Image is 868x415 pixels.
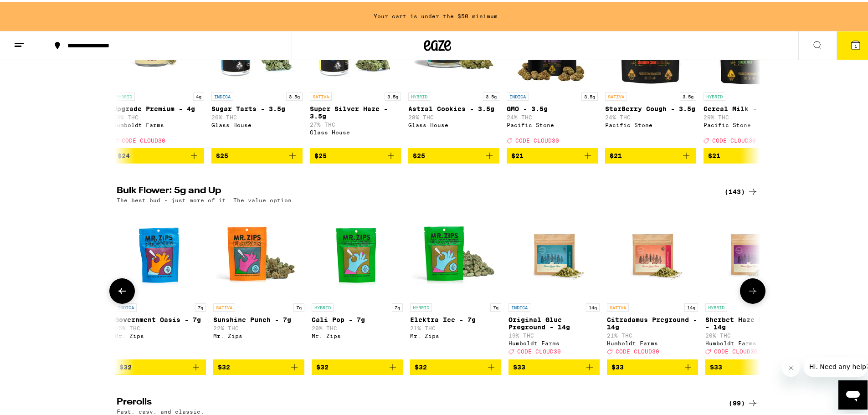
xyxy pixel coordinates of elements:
p: 29% THC [704,113,795,118]
p: 24% THC [605,113,696,118]
span: $24 [118,150,130,158]
button: Add to bag [607,358,698,373]
img: Mr. Zips - Government Oasis - 7g [115,206,206,297]
p: Government Oasis - 7g [115,314,206,322]
iframe: Close message [782,357,800,375]
a: Open page for Citradamus Preground - 14g from Humboldt Farms [607,206,698,357]
p: 20% THC [705,331,796,337]
a: Open page for Cali Pop - 7g from Mr. Zips [312,206,403,357]
span: CODE CLOUD30 [616,347,659,353]
button: Add to bag [605,146,696,162]
p: HYBRID [113,91,135,99]
img: Mr. Zips - Sunshine Punch - 7g [213,206,304,297]
p: Cali Pop - 7g [312,314,403,322]
iframe: Message from company [804,355,868,375]
span: $33 [710,362,722,369]
img: Mr. Zips - Cali Pop - 7g [312,206,403,297]
p: SATIVA [605,91,627,99]
div: Humboldt Farms [113,120,204,126]
p: Fast, easy, and classic. [117,407,204,413]
p: INDICA [508,302,530,310]
span: $32 [415,362,427,369]
img: Humboldt Farms - Citradamus Preground - 14g [607,206,698,297]
h2: Bulk Flower: 5g and Up [117,184,714,195]
p: 3.5g [286,91,303,99]
span: $21 [511,150,524,158]
p: INDICA [507,91,529,99]
p: StarBerry Cough - 3.5g [605,103,696,111]
p: Sunshine Punch - 7g [213,314,304,322]
button: Add to bag [508,358,600,373]
p: 7g [293,302,304,310]
img: Humboldt Farms - Sherbet Haze Preground - 14g [705,206,796,297]
button: Add to bag [211,146,303,162]
p: 3.5g [483,91,499,99]
h2: Prerolls [117,396,714,407]
button: Add to bag [705,358,796,373]
button: Add to bag [704,146,795,162]
p: 22% THC [213,323,304,329]
div: Humboldt Farms [705,338,796,344]
p: Citradamus Preground - 14g [607,314,698,329]
p: 14g [586,302,600,310]
button: Add to bag [213,358,304,373]
a: (143) [724,184,758,195]
p: 3.5g [385,91,401,99]
span: CODE CLOUD30 [515,136,559,142]
p: 4g [193,91,204,99]
a: Open page for Elektra Ice - 7g from Mr. Zips [410,206,501,357]
p: 7g [392,302,403,310]
p: 21% THC [410,323,501,329]
p: Sugar Tarts - 3.5g [211,103,303,111]
div: Pacific Stone [605,120,696,126]
p: Upgrade Premium - 4g [113,103,204,111]
button: Add to bag [408,146,499,162]
span: 1 [854,41,857,47]
div: Pacific Stone [507,120,598,126]
p: HYBRID [312,302,334,310]
p: HYBRID [410,302,432,310]
button: Add to bag [507,146,598,162]
div: Glass House [211,120,303,126]
span: $33 [611,362,624,369]
p: Sherbet Haze Preground - 14g [705,314,796,329]
span: $33 [513,362,525,369]
span: $32 [316,362,329,369]
div: Mr. Zips [115,331,206,337]
p: Elektra Ice - 7g [410,314,501,322]
div: Mr. Zips [312,331,403,337]
div: Mr. Zips [410,331,501,337]
p: 25% THC [115,323,206,329]
span: $25 [314,150,327,158]
p: INDICA [211,91,233,99]
span: CODE CLOUD30 [122,136,165,142]
span: $32 [218,362,230,369]
a: Open page for Sherbet Haze Preground - 14g from Humboldt Farms [705,206,796,357]
p: HYBRID [705,302,727,310]
p: 24% THC [507,113,598,118]
p: Cereal Milk - 3.5g [704,103,795,111]
div: Glass House [310,128,401,133]
p: Super Silver Haze - 3.5g [310,103,401,118]
span: $32 [119,362,132,369]
a: (99) [729,396,758,407]
p: Astral Cookies - 3.5g [408,103,499,111]
p: SATIVA [213,302,235,310]
p: 7g [490,302,501,310]
p: 20% THC [312,323,403,329]
p: 19% THC [508,331,600,337]
button: Add to bag [115,358,206,373]
button: Add to bag [312,358,403,373]
p: SATIVA [607,302,629,310]
span: CODE CLOUD30 [517,347,561,353]
p: 3.5g [680,91,696,99]
p: 14g [684,302,698,310]
p: 21% THC [607,331,698,337]
p: GMO - 3.5g [507,103,598,111]
span: CODE CLOUD30 [712,136,756,142]
span: $21 [610,150,622,158]
img: Mr. Zips - Elektra Ice - 7g [410,206,501,297]
img: Humboldt Farms - Original Glue Preground - 14g [508,206,600,297]
p: SATIVA [310,91,332,99]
